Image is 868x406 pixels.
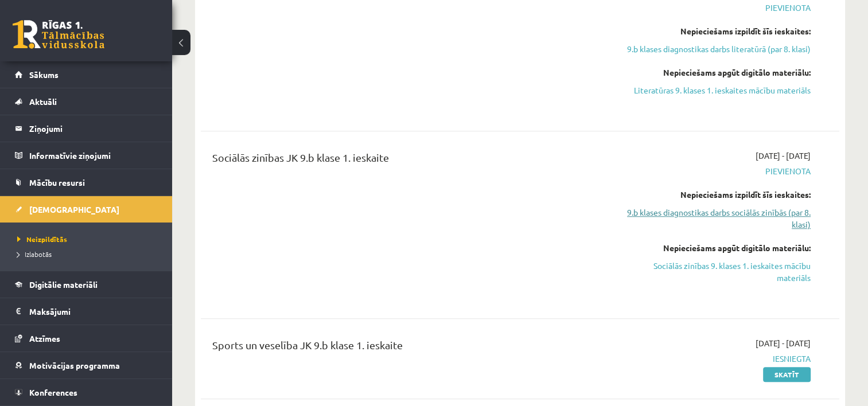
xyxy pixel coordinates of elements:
a: Aktuāli [15,88,158,115]
a: Skatīt [763,367,811,382]
span: [DEMOGRAPHIC_DATA] [29,204,119,214]
span: Digitālie materiāli [29,279,98,290]
a: Izlabotās [17,249,161,259]
a: Literatūras 9. klases 1. ieskaites mācību materiāls [622,84,811,96]
span: [DATE] - [DATE] [756,337,811,349]
a: Informatīvie ziņojumi [15,142,158,169]
div: Nepieciešams izpildīt šīs ieskaites: [622,25,811,37]
a: Neizpildītās [17,234,161,244]
span: Atzīmes [29,333,60,343]
span: Konferences [29,387,77,397]
a: Sociālās zinības 9. klases 1. ieskaites mācību materiāls [622,260,811,284]
div: Nepieciešams izpildīt šīs ieskaites: [622,189,811,201]
a: Atzīmes [15,325,158,352]
legend: Ziņojumi [29,115,158,142]
a: Rīgas 1. Tālmācības vidusskola [13,20,104,49]
a: Mācību resursi [15,169,158,196]
legend: Maksājumi [29,298,158,325]
legend: Informatīvie ziņojumi [29,142,158,169]
a: Konferences [15,379,158,405]
span: Pievienota [622,2,811,14]
a: Maksājumi [15,298,158,325]
div: Nepieciešams apgūt digitālo materiālu: [622,67,811,79]
span: Izlabotās [17,249,52,259]
div: Sociālās zinības JK 9.b klase 1. ieskaite [212,150,605,171]
span: Aktuāli [29,96,57,107]
span: Sākums [29,69,59,80]
span: Motivācijas programma [29,360,120,370]
span: Mācību resursi [29,177,85,188]
a: Sākums [15,61,158,88]
span: [DATE] - [DATE] [756,150,811,162]
div: Nepieciešams apgūt digitālo materiālu: [622,242,811,254]
a: Ziņojumi [15,115,158,142]
span: Pievienota [622,165,811,177]
div: Sports un veselība JK 9.b klase 1. ieskaite [212,337,605,358]
a: Digitālie materiāli [15,271,158,298]
a: [DEMOGRAPHIC_DATA] [15,196,158,222]
span: Neizpildītās [17,235,67,244]
span: Iesniegta [622,353,811,365]
a: 9.b klases diagnostikas darbs sociālās zinībās (par 8. klasi) [622,206,811,231]
a: Motivācijas programma [15,352,158,378]
a: 9.b klases diagnostikas darbs literatūrā (par 8. klasi) [622,43,811,55]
